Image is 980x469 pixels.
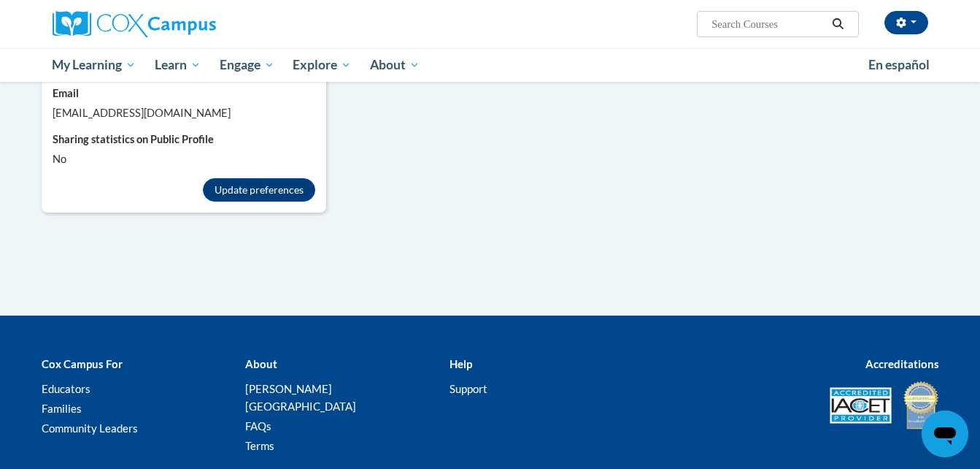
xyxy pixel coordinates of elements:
[245,382,356,413] a: [PERSON_NAME][GEOGRAPHIC_DATA]
[245,419,271,432] a: FAQs
[53,151,315,167] div: No
[827,15,849,33] button: Search
[53,105,315,121] div: [EMAIL_ADDRESS][DOMAIN_NAME]
[155,56,201,74] span: Learn
[145,48,210,82] a: Learn
[42,357,123,370] b: Cox Campus For
[922,411,968,457] iframe: Button to launch messaging window
[865,357,939,370] b: Accreditations
[859,50,939,80] a: En español
[31,48,950,82] div: Main menu
[884,11,928,34] button: Account Settings
[830,387,892,424] img: Accredited IACET® Provider
[245,357,277,370] b: About
[360,48,429,82] a: About
[42,422,138,435] a: Community Leaders
[42,382,90,395] a: Educators
[283,48,360,82] a: Explore
[42,402,82,415] a: Families
[370,56,420,74] span: About
[710,15,827,33] input: Search Courses
[293,56,351,74] span: Explore
[203,178,315,202] button: Update preferences
[450,357,472,370] b: Help
[220,56,274,74] span: Engage
[903,380,939,431] img: IDA® Accredited
[53,85,315,102] label: Email
[52,56,136,74] span: My Learning
[53,131,315,148] label: Sharing statistics on Public Profile
[868,57,930,72] span: En español
[210,48,284,82] a: Engage
[450,382,487,395] a: Support
[43,48,146,82] a: My Learning
[53,11,216,37] img: Cox Campus
[245,439,274,452] a: Terms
